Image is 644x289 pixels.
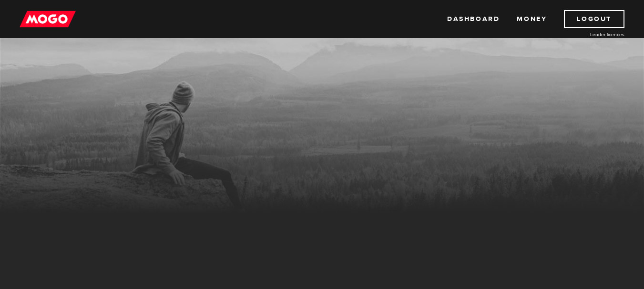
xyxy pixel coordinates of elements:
a: Logout [564,10,624,28]
a: View [364,198,402,211]
a: Dashboard [447,10,500,28]
img: mogo_logo-11ee424be714fa7cbb0f0f49df9e16ec.png [20,10,76,28]
a: Lender licences [553,31,624,38]
h1: MogoMoney [24,110,620,130]
h3: Previous loan agreements [39,197,219,209]
a: Money [517,10,547,28]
